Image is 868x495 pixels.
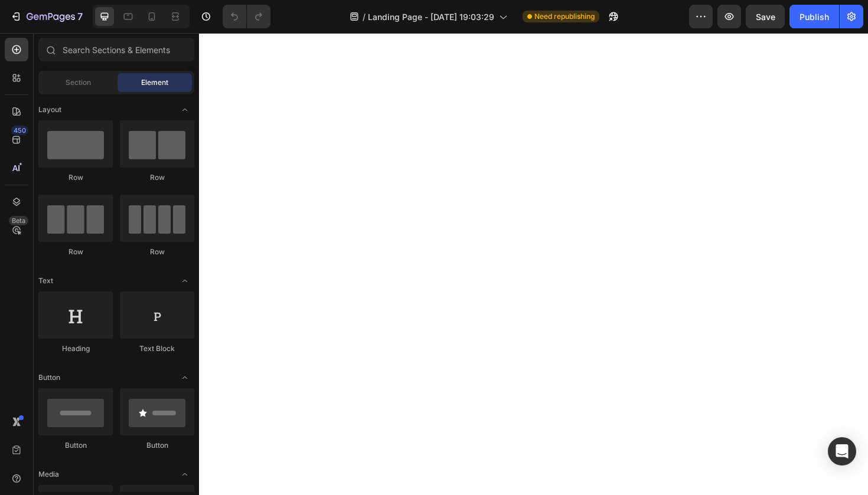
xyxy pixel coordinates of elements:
[120,247,194,257] div: Row
[534,11,595,22] span: Need republishing
[746,5,785,28] button: Save
[175,271,194,290] span: Toggle open
[120,172,194,183] div: Row
[756,12,775,22] span: Save
[141,77,168,88] span: Element
[77,9,83,24] p: 7
[38,38,194,61] input: Search Sections & Elements
[175,100,194,119] span: Toggle open
[363,11,366,23] span: /
[38,172,113,183] div: Row
[175,465,194,484] span: Toggle open
[368,11,494,23] span: Landing Page - [DATE] 19:03:29
[38,247,113,257] div: Row
[120,343,194,354] div: Text Block
[66,77,91,88] span: Section
[11,126,28,135] div: 450
[199,33,868,495] iframe: Design area
[38,343,113,354] div: Heading
[38,372,60,383] span: Button
[800,11,829,23] div: Publish
[5,5,88,28] button: 7
[789,5,839,28] button: Publish
[38,276,53,286] span: Text
[223,5,270,28] div: Undo/Redo
[175,368,194,387] span: Toggle open
[38,104,61,115] span: Layout
[9,216,28,225] div: Beta
[38,440,113,451] div: Button
[38,469,59,480] span: Media
[828,437,856,466] div: Open Intercom Messenger
[120,440,194,451] div: Button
